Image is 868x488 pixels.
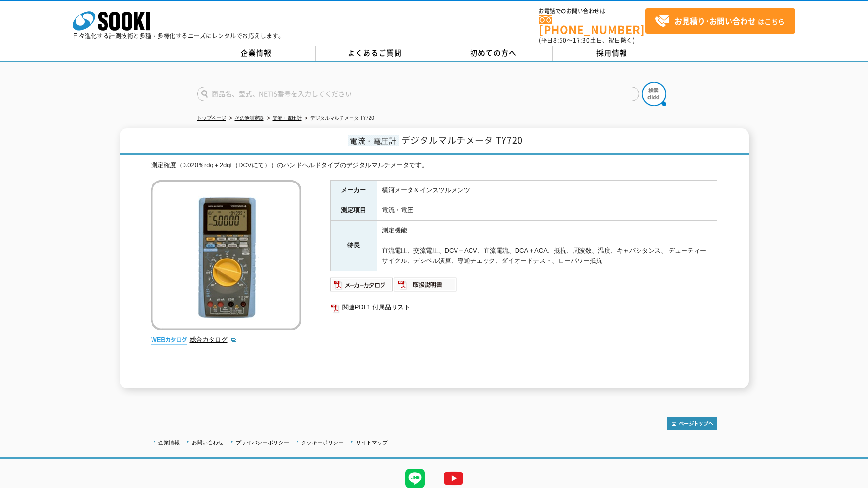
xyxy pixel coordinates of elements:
[356,440,388,445] a: サイトマップ
[330,180,377,200] th: メーカー
[470,47,517,58] span: 初めての方へ
[539,8,645,14] span: お電話でのお問い合わせは
[151,335,187,345] img: webカタログ
[73,33,285,39] p: 日々進化する計測技術と多種・多様化するニーズにレンタルでお応えします。
[394,284,457,291] a: 取扱説明書
[235,115,264,121] a: その他測定器
[553,36,567,45] span: 8:50
[377,221,717,271] td: 測定機能 直流電圧、交流電圧、DCV＋ACV、直流電流、DCA＋ACA、抵抗、周波数、温度、キャパシタンス、 デューティーサイクル、デシベル演算、導通チェック、ダイオードテスト、ローパワー抵抗
[645,8,795,34] a: お見積り･お問い合わせはこちら
[273,115,302,121] a: 電流・電圧計
[316,46,434,61] a: よくあるご質問
[151,180,301,330] img: デジタルマルチメータ TY720
[573,36,590,45] span: 17:30
[642,82,666,106] img: btn_search.png
[394,277,457,292] img: 取扱説明書
[434,46,553,61] a: 初めての方へ
[674,15,756,27] strong: お見積り･お問い合わせ
[151,160,717,170] div: 測定確度（0.020％rdg＋2dgt（DCVにて））のハンドヘルドタイプのデジタルマルチメータです。
[190,336,237,343] a: 総合カタログ
[667,417,717,430] img: トップページへ
[377,180,717,200] td: 横河メータ＆インスツルメンツ
[330,284,394,291] a: メーカーカタログ
[301,440,344,445] a: クッキーポリシー
[158,440,180,445] a: 企業情報
[377,200,717,221] td: 電流・電圧
[330,277,394,292] img: メーカーカタログ
[401,134,523,147] span: デジタルマルチメータ TY720
[539,36,635,45] span: (平日 ～ 土日、祝日除く)
[330,221,377,271] th: 特長
[330,200,377,221] th: 測定項目
[192,440,224,445] a: お問い合わせ
[197,87,639,101] input: 商品名、型式、NETIS番号を入力してください
[303,113,374,123] li: デジタルマルチメータ TY720
[553,46,671,61] a: 採用情報
[539,15,645,35] a: [PHONE_NUMBER]
[330,301,717,314] a: 関連PDF1 付属品リスト
[197,46,316,61] a: 企業情報
[655,14,785,29] span: はこちら
[348,135,399,146] span: 電流・電圧計
[236,440,289,445] a: プライバシーポリシー
[197,115,226,121] a: トップページ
